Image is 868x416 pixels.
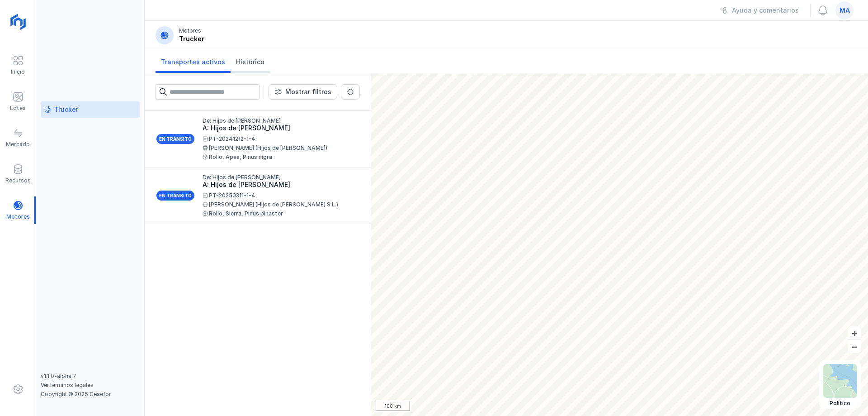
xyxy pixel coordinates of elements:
div: Recursos [5,177,31,184]
a: En tránsitoDe: Hijos de [PERSON_NAME]A: Hijos de [PERSON_NAME]PT-20241212-1-4[PERSON_NAME] (Hijos... [145,111,371,167]
img: logoRight.svg [7,10,29,33]
div: PT-20250311-1-4 [203,193,353,198]
span: Transportes activos [161,57,225,67]
a: Ver términos legales [41,382,94,388]
div: Trucker [179,34,204,43]
div: Motores [179,27,201,34]
button: Mostrar filtros [269,84,337,100]
div: Ayuda y comentarios [732,6,799,15]
div: Trucker [54,105,78,114]
div: Rollo, Sierra, Pinus pinaster [203,211,353,216]
div: En tránsito [156,133,195,145]
div: PT-20241212-1-4 [203,136,353,142]
button: – [848,340,861,353]
div: A: Hijos de [PERSON_NAME] [203,180,353,189]
div: Lotes [10,105,26,112]
img: political.webp [823,364,857,398]
div: De: Hijos de [PERSON_NAME] [203,175,353,180]
div: Inicio [11,68,25,76]
button: + [848,326,861,339]
div: [PERSON_NAME] (Hijos de [PERSON_NAME] S.L.) [203,202,353,207]
div: De: Hijos de [PERSON_NAME] [203,118,353,124]
a: Histórico [231,50,270,73]
span: Histórico [236,57,264,67]
div: Mercado [6,141,30,148]
div: v1.1.0-alpha.7 [41,373,140,380]
div: [PERSON_NAME] (Hijos de [PERSON_NAME]) [203,145,353,151]
a: Trucker [41,101,140,118]
div: En tránsito [156,190,195,201]
button: Ayuda y comentarios [715,3,805,18]
span: ma [840,6,850,15]
div: Rollo, Apea, Pinus nigra [203,154,353,160]
a: Transportes activos [156,50,231,73]
a: En tránsitoDe: Hijos de [PERSON_NAME]A: Hijos de [PERSON_NAME]PT-20250311-1-4[PERSON_NAME] (Hijos... [145,167,371,224]
div: Copyright © 2025 Cesefor [41,391,140,398]
div: Político [823,400,857,407]
div: Mostrar filtros [285,87,331,96]
div: A: Hijos de [PERSON_NAME] [203,124,353,133]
